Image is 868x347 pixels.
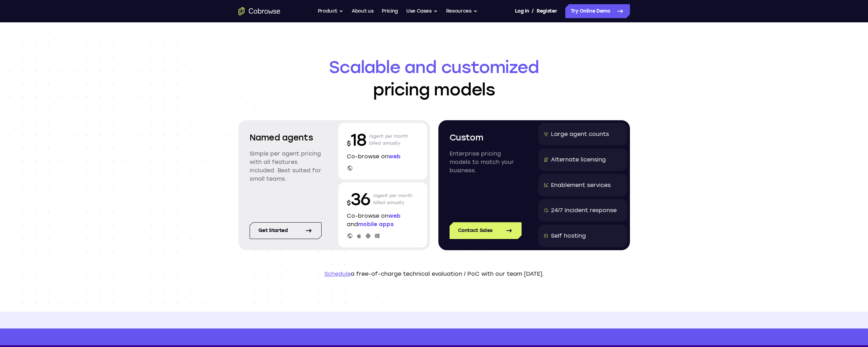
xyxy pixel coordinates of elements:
[352,4,373,18] a: About us
[347,140,351,147] span: $
[551,130,609,138] div: Large agent counts
[388,212,401,219] span: web
[446,4,478,18] button: Resources
[406,4,438,18] button: Use Cases
[250,131,322,144] h2: Named agents
[450,150,522,175] p: Enterprise pricing models to match your business.
[238,56,630,101] h1: pricing models
[238,56,630,78] span: Scalable and customized
[450,222,522,239] a: Contact Sales
[537,4,557,18] a: Register
[551,156,606,164] div: Alternate licensing
[238,7,280,15] a: Go to the home page
[324,270,351,277] a: Schedule
[318,4,344,18] button: Product
[382,4,398,18] a: Pricing
[551,232,586,240] div: Self hosting
[388,153,401,160] span: web
[450,131,522,144] h2: Custom
[347,188,371,210] p: 36
[347,199,351,207] span: $
[347,129,366,151] p: 18
[358,221,394,227] span: mobile apps
[238,270,630,278] p: a free-of-charge technical evaluation / PoC with our team [DATE].
[551,181,611,189] div: Enablement services
[551,206,617,215] div: 24/7 Incident response
[347,152,419,161] p: Co-browse on
[250,222,322,239] a: Get started
[347,212,419,229] p: Co-browse on and
[532,7,534,15] span: /
[369,129,408,151] p: /agent per month billed annually
[250,150,322,183] p: Simple per agent pricing with all features included. Best suited for small teams.
[373,188,413,210] p: /agent per month billed annually
[565,4,630,18] a: Try Online Demo
[515,4,529,18] a: Log In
